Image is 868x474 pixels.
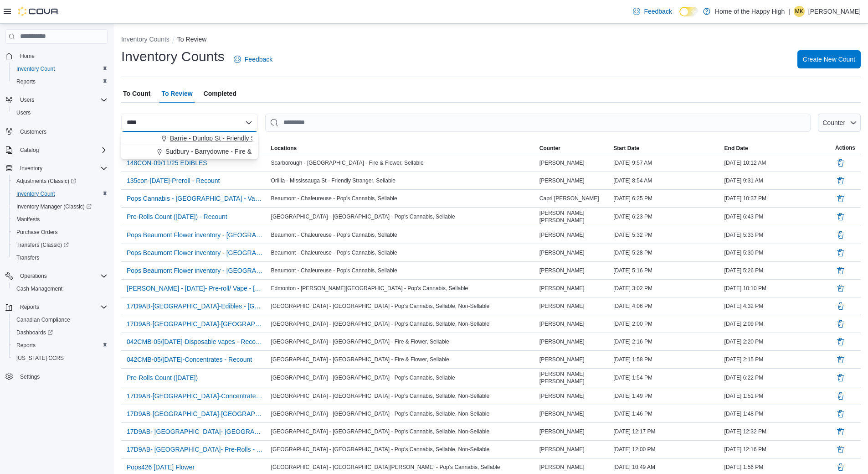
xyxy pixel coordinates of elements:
[13,107,34,118] a: Users
[16,125,108,137] span: Customers
[9,188,111,200] button: Inventory Count
[539,267,585,274] span: [PERSON_NAME]
[9,239,111,251] a: Transfers (Classic)
[611,157,722,168] div: [DATE] 9:57 AM
[9,313,111,326] button: Canadian Compliance
[803,55,855,64] span: Create New Count
[265,114,811,132] input: This is a search bar. After typing your query, hit enter to filter the results lower in the page.
[123,353,256,366] button: 042CMB-05/[DATE]-Concentrates - Recount
[269,391,538,401] div: [GEOGRAPHIC_DATA] - [GEOGRAPHIC_DATA] - Pop's Cannabis, Sellable, Non-Sellable
[165,147,272,156] span: Sudbury - Barrydowne - Fire & Flower
[539,209,610,224] span: [PERSON_NAME] [PERSON_NAME]
[13,340,39,351] a: Reports
[16,109,31,116] span: Users
[835,144,855,151] span: Actions
[13,76,108,87] span: Reports
[13,340,108,351] span: Reports
[611,444,722,455] div: [DATE] 12:00 PM
[835,265,846,276] button: Delete
[269,426,538,437] div: [GEOGRAPHIC_DATA] - [GEOGRAPHIC_DATA] - Pop's Cannabis, Sellable, Non-Sellable
[127,337,264,346] span: 042CMB-05/[DATE]-Disposable vapes - Recount
[644,7,672,16] span: Feedback
[539,320,585,328] span: [PERSON_NAME]
[723,157,833,168] div: [DATE] 10:12 AM
[13,327,108,338] span: Dashboards
[127,248,264,257] span: Pops Beaumont Flower inventory - [GEOGRAPHIC_DATA] - Pop's Cannabis - Recount - Recount
[20,146,39,154] span: Catalog
[13,188,108,199] span: Inventory Count
[835,336,846,347] button: Delete
[723,391,833,401] div: [DATE] 1:51 PM
[723,426,833,437] div: [DATE] 12:32 PM
[835,229,846,240] button: Delete
[13,283,108,294] span: Cash Management
[539,249,585,256] span: [PERSON_NAME]
[269,247,538,258] div: Beaumont - Chaleureuse - Pop's Cannabis, Sellable
[9,339,111,352] button: Reports
[245,55,272,64] span: Feedback
[16,163,46,174] button: Inventory
[123,425,267,438] button: 17D9AB- [GEOGRAPHIC_DATA]- [GEOGRAPHIC_DATA] - [GEOGRAPHIC_DATA] - [GEOGRAPHIC_DATA] - [GEOGRAPHI...
[539,370,610,385] span: [PERSON_NAME] [PERSON_NAME]
[9,63,111,75] button: Inventory Count
[13,107,108,118] span: Users
[16,50,108,62] span: Home
[13,252,108,263] span: Transfers
[723,444,833,455] div: [DATE] 12:16 PM
[123,192,267,205] button: Pops Cannabis - [GEOGRAPHIC_DATA] - Vapes and concentrate wkly - [GEOGRAPHIC_DATA] - Pop's Cannabis
[127,391,264,401] span: 17D9AB-[GEOGRAPHIC_DATA]-Concentrates - [GEOGRAPHIC_DATA] - [GEOGRAPHIC_DATA] - [GEOGRAPHIC_DATA]
[127,373,198,382] span: Pre-Rolls Count ([DATE])
[818,114,861,132] button: Counter
[20,52,35,60] span: Home
[269,318,538,329] div: [GEOGRAPHIC_DATA] - [GEOGRAPHIC_DATA] - Pop's Cannabis, Sellable, Non-Sellable
[13,76,39,87] a: Reports
[723,372,833,383] div: [DATE] 6:22 PM
[121,36,169,43] button: Inventory Counts
[269,229,538,240] div: Beaumont - Chaleureuse - Pop's Cannabis, Sellable
[16,271,51,281] button: Operations
[13,227,108,238] span: Purchase Orders
[121,132,258,158] div: Choose from the following options
[724,145,748,152] span: End Date
[797,50,861,68] button: Create New Count
[16,94,108,105] span: Users
[9,106,111,119] button: Users
[16,241,69,249] span: Transfers (Classic)
[16,302,43,313] button: Reports
[611,265,722,276] div: [DATE] 5:16 PM
[611,175,722,186] div: [DATE] 8:54 AM
[835,462,846,473] button: Delete
[127,212,227,221] span: Pre-Rolls Count ([DATE]) - Recount
[16,177,76,185] span: Adjustments (Classic)
[123,299,267,313] button: 17D9AB-[GEOGRAPHIC_DATA]-Edibles - [GEOGRAPHIC_DATA] - [GEOGRAPHIC_DATA] - [GEOGRAPHIC_DATA]
[16,94,38,105] button: Users
[16,78,36,85] span: Reports
[788,6,790,17] p: |
[13,240,72,250] a: Transfers (Classic)
[121,145,258,158] button: Sudbury - Barrydowne - Fire & Flower
[835,372,846,383] button: Delete
[123,210,231,224] button: Pre-Rolls Count ([DATE]) - Recount
[723,247,833,258] div: [DATE] 5:30 PM
[127,158,207,167] span: 148CON-09/11/25 EDIBLES
[794,6,805,17] div: Michael Kirkman
[723,462,833,473] div: [DATE] 1:56 PM
[611,229,722,240] div: [DATE] 5:32 PM
[2,49,111,63] button: Home
[2,125,111,138] button: Customers
[611,336,722,347] div: [DATE] 2:16 PM
[123,335,267,349] button: 042CMB-05/[DATE]-Disposable vapes - Recount
[123,443,267,456] button: 17D9AB- [GEOGRAPHIC_DATA]- Pre-Rolls - [GEOGRAPHIC_DATA] - [GEOGRAPHIC_DATA] - Pop's Cannabis
[16,285,62,292] span: Cash Management
[16,371,108,382] span: Settings
[123,407,267,421] button: 17D9AB-[GEOGRAPHIC_DATA]-[GEOGRAPHIC_DATA] - [GEOGRAPHIC_DATA] - [GEOGRAPHIC_DATA] - [GEOGRAPHIC_...
[16,229,58,236] span: Purchase Orders
[20,128,46,135] span: Customers
[20,96,34,104] span: Users
[611,372,722,383] div: [DATE] 1:54 PM
[2,94,111,106] button: Users
[539,285,585,292] span: [PERSON_NAME]
[177,36,207,43] button: To Review
[835,391,846,401] button: Delete
[9,251,111,264] button: Transfers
